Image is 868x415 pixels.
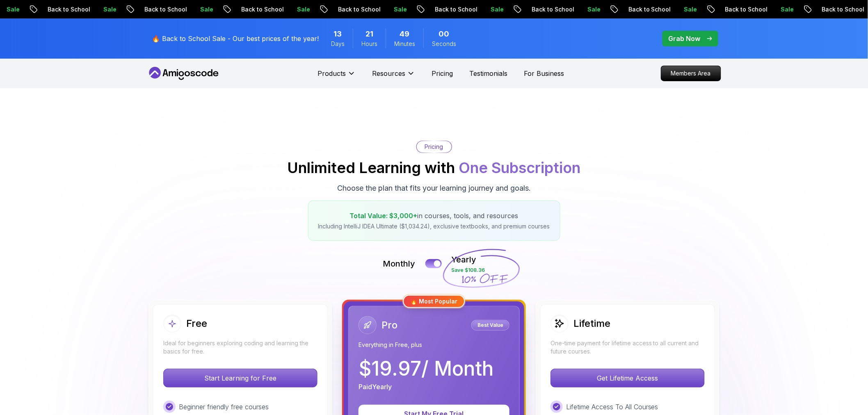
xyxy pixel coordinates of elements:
p: Back to School [769,5,825,14]
p: Sale [438,5,464,14]
h2: Lifetime [573,317,610,330]
p: Members Area [661,66,721,81]
p: Beginner friendly free courses [179,402,269,412]
p: Lifetime Access To All Courses [566,402,658,412]
span: 13 Days [334,28,342,40]
a: Testimonials [469,68,507,78]
p: Sale [244,5,270,14]
button: Products [318,68,356,85]
p: Start Learning for Free [164,369,317,387]
p: Back to School [382,5,438,14]
p: Sale [147,5,174,14]
p: 🔥 Back to School Sale - Our best prices of the year! [152,34,319,43]
p: Everything in Free, plus [359,341,509,349]
span: Hours [361,40,377,48]
h2: Pro [381,319,397,332]
p: Sale [728,5,754,14]
h2: Unlimited Learning with [288,160,581,176]
span: Days [331,40,345,48]
button: Start Learning for Free [163,369,318,388]
span: Minutes [394,40,415,48]
p: Choose the plan that fits your learning journey and goals. [337,182,531,194]
a: For Business [524,68,564,78]
p: Back to School [285,5,341,14]
button: Resources [372,68,415,85]
p: Grab Now [669,34,701,43]
p: $ 19.97 / Month [359,359,493,379]
p: Including IntelliJ IDEA Ultimate ($1,034.24), exclusive textbooks, and premium courses [318,222,550,230]
p: Pricing [425,143,443,151]
p: Sale [631,5,658,14]
p: Sale [50,5,77,14]
span: Total Value: $3,000+ [350,212,418,220]
p: Paid Yearly [359,382,392,392]
a: Members Area [661,66,721,81]
p: Back to School [188,5,244,14]
p: Products [318,68,346,78]
p: Sale [535,5,561,14]
a: Get Lifetime Access [550,374,705,382]
p: One-time payment for lifetime access to all current and future courses. [550,339,705,356]
p: Monthly [383,258,416,269]
p: Ideal for beginners exploring coding and learning the basics for free. [163,339,318,356]
a: Pricing [432,68,453,78]
a: Start Learning for Free [163,374,318,382]
span: One Subscription [459,159,581,177]
span: 49 Minutes [400,28,410,40]
p: in courses, tools, and resources [318,211,550,221]
p: Back to School [479,5,535,14]
p: Get Lifetime Access [551,369,704,387]
span: 0 Seconds [439,28,450,40]
p: Back to School [672,5,728,14]
p: Sale [825,5,851,14]
p: Back to School [91,5,147,14]
span: 21 Hours [365,28,373,40]
p: Back to School [576,5,631,14]
p: Resources [372,68,405,78]
p: Sale [341,5,367,14]
p: Best Value [473,321,508,329]
button: Get Lifetime Access [550,369,705,388]
h2: Free [186,317,207,330]
span: Seconds [432,40,456,48]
